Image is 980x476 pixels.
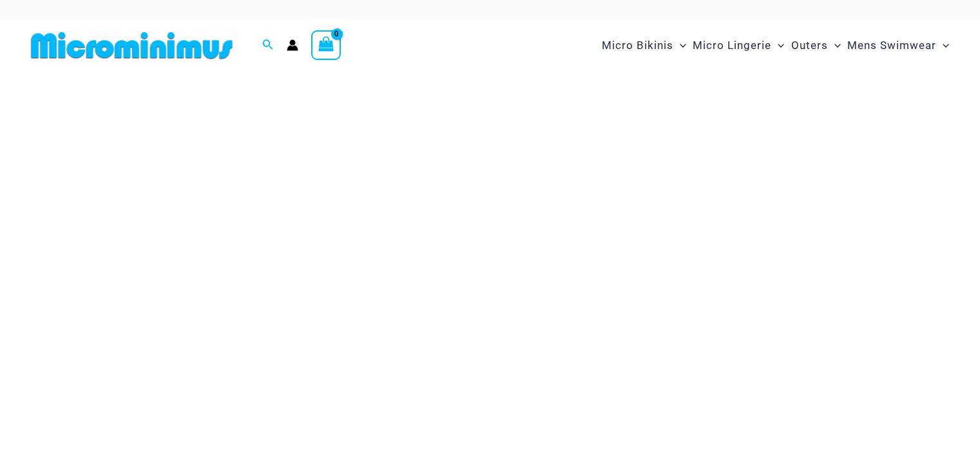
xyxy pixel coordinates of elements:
[936,29,949,62] span: Menu Toggle
[599,26,689,65] a: Micro BikinisMenu ToggleMenu Toggle
[602,29,673,62] span: Micro Bikinis
[287,39,298,51] a: Account icon link
[771,29,784,62] span: Menu Toggle
[788,26,844,65] a: OutersMenu ToggleMenu Toggle
[673,29,686,62] span: Menu Toggle
[262,37,274,54] a: Search icon link
[844,26,952,65] a: Mens SwimwearMenu ToggleMenu Toggle
[828,29,841,62] span: Menu Toggle
[597,24,954,67] nav: Site Navigation
[26,31,238,60] img: MM SHOP LOGO FLAT
[791,29,828,62] span: Outers
[311,30,341,60] a: View Shopping Cart, empty
[693,29,771,62] span: Micro Lingerie
[847,29,936,62] span: Mens Swimwear
[689,26,787,65] a: Micro LingerieMenu ToggleMenu Toggle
